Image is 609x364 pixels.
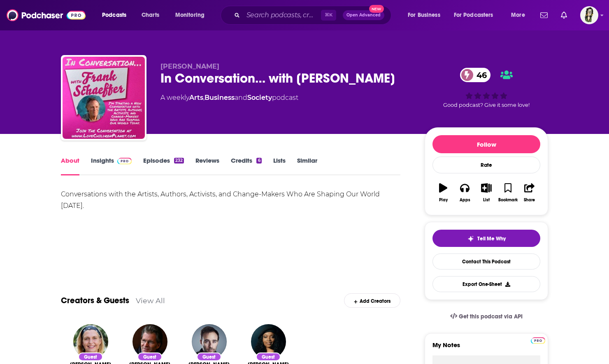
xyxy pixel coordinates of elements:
div: 46Good podcast? Give it some love! [425,62,548,113]
div: 6 [256,158,261,164]
img: Dara Starr Tucker [251,324,286,359]
span: and [235,94,247,101]
img: User Profile [580,6,598,24]
img: Podchaser Pro [117,158,132,164]
label: My Notes [432,341,540,355]
span: For Podcasters [454,9,493,21]
a: Lists [273,157,286,175]
button: open menu [505,9,535,22]
img: tell me why sparkle [467,235,474,242]
a: Similar [297,157,317,175]
button: Export One-Sheet [432,276,540,292]
a: Get this podcast via API [444,306,529,327]
div: Search podcasts, credits, & more... [228,6,399,25]
a: Business [205,94,235,101]
button: tell me why sparkleTell Me Why [432,230,540,247]
div: Bookmark [498,198,518,203]
button: open menu [96,9,137,22]
span: For Business [408,9,440,21]
div: Guest [197,352,221,361]
button: Apps [454,178,475,207]
span: Tell Me Why [477,235,506,242]
a: Contact This Podcast [432,253,540,270]
a: Society [247,94,272,101]
span: 46 [468,68,491,82]
div: Share [524,198,535,203]
div: 232 [174,158,184,164]
span: Charts [142,9,159,21]
span: [PERSON_NAME] [160,62,219,70]
span: Podcasts [102,9,126,21]
button: open menu [402,9,451,22]
span: Monitoring [175,9,205,21]
img: Beth Allison Barr [73,324,108,359]
div: List [483,198,490,203]
img: Podchaser - Follow, Share and Rate Podcasts [7,7,86,23]
input: Search podcasts, credits, & more... [243,9,321,22]
a: Creators & Guests [61,295,129,306]
a: About [61,157,79,175]
span: ⌘ K [321,10,336,21]
div: Apps [460,198,470,203]
button: Show profile menu [580,6,598,24]
button: Share [519,178,540,207]
button: Bookmark [497,178,518,207]
a: Pro website [531,336,545,344]
a: Episodes232 [143,157,184,175]
a: View All [136,296,165,305]
img: Podchaser Pro [531,337,545,344]
span: Get this podcast via API [459,313,523,320]
button: List [476,178,497,207]
span: New [369,5,384,13]
a: Reviews [195,157,219,175]
a: 46 [460,68,491,82]
span: Logged in as poppyhat [580,6,598,24]
div: Add Creators [344,293,400,308]
img: Andre Dubus III [132,324,167,359]
button: open menu [170,9,215,22]
a: Credits6 [231,157,261,175]
div: Guest [78,352,103,361]
button: Play [432,178,454,207]
div: Guest [256,352,281,361]
div: Conversations with the Artists, Authors, Activists, and Change-Makers Who Are Shaping Our World [... [61,189,400,212]
a: Arts [189,94,203,101]
span: Good podcast? Give it some love! [443,102,530,108]
a: Show notifications dropdown [537,8,551,22]
button: Open AdvancedNew [343,10,384,20]
img: Yascha Mounk [192,324,227,359]
a: Charts [136,9,164,22]
button: open menu [449,9,505,22]
div: Guest [137,352,162,361]
a: Show notifications dropdown [558,8,570,22]
div: A weekly podcast [160,93,298,103]
img: In Conversation… with Frank Schaeffer [63,57,145,139]
span: , [203,94,205,101]
div: Rate [432,157,540,173]
button: Follow [432,135,540,153]
span: Open Advanced [346,13,381,17]
span: More [511,9,525,21]
a: InsightsPodchaser Pro [91,157,132,175]
div: Play [439,198,448,203]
